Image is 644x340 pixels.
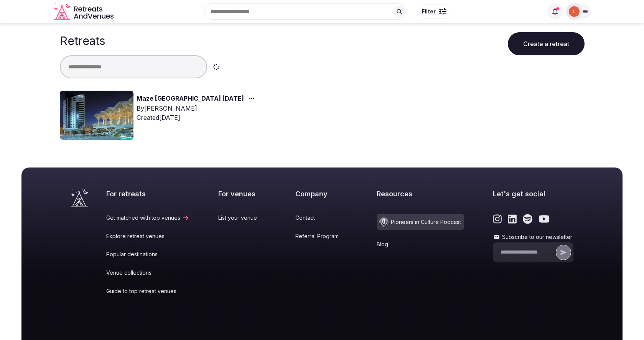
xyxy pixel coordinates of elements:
h1: Retreats [60,34,105,48]
a: Contact [295,214,348,222]
h2: For venues [218,189,266,199]
a: Visit the homepage [71,189,88,207]
a: List your venue [218,214,266,222]
a: Venue collections [106,269,189,277]
a: Link to the retreats and venues Youtube page [539,214,550,224]
h2: Company [295,189,348,199]
a: Referral Program [295,232,348,240]
button: Filter [417,4,451,19]
a: Link to the retreats and venues Spotify page [523,214,532,224]
a: Visit the homepage [54,3,115,20]
label: Subscribe to our newsletter [493,233,573,241]
a: Get matched with top venues [106,214,189,222]
span: Filter [422,8,436,15]
a: Guide to top retreat venues [106,287,189,295]
h2: For retreats [106,189,189,199]
a: Maze [GEOGRAPHIC_DATA] [DATE] [137,94,244,104]
div: Created [DATE] [137,113,258,122]
a: Blog [377,240,464,248]
img: Top retreat image for the retreat: Maze Lisbon November 2025 [60,91,133,140]
img: christie.grix [569,6,580,17]
div: By [PERSON_NAME] [137,104,258,113]
a: Explore retreat venues [106,232,189,240]
a: Link to the retreats and venues LinkedIn page [508,214,517,224]
a: Link to the retreats and venues Instagram page [493,214,502,224]
h2: Resources [377,189,464,199]
button: Create a retreat [508,32,585,55]
a: Popular destinations [106,250,189,258]
h2: Let's get social [493,189,573,199]
svg: Retreats and Venues company logo [54,3,115,20]
a: Pioneers in Culture Podcast [377,214,464,230]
